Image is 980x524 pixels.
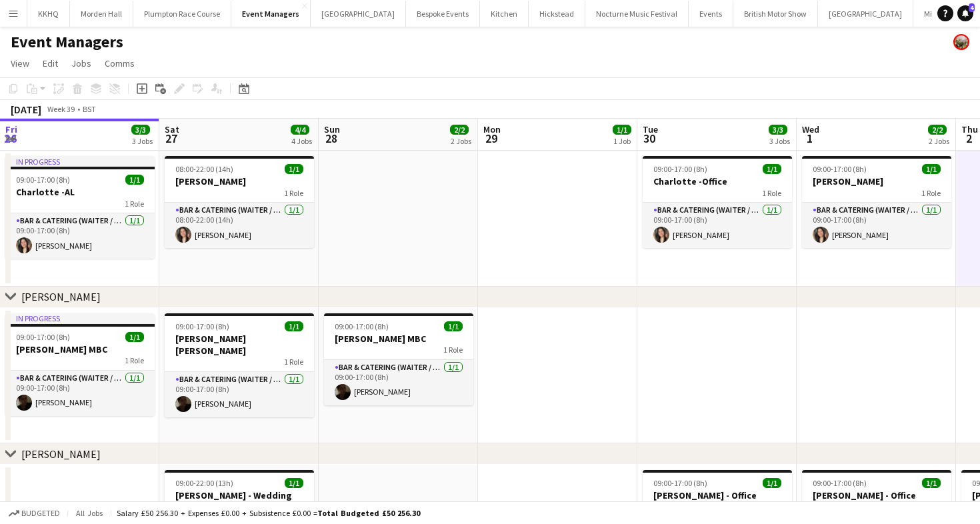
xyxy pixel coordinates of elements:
span: 09:00-17:00 (8h) [813,164,867,174]
span: Comms [105,57,135,69]
span: 1 [800,131,819,146]
button: KKHQ [27,1,70,27]
app-job-card: In progress09:00-17:00 (8h)1/1Charlotte -AL1 RoleBar & Catering (Waiter / waitress)1/109:00-17:00... [5,156,155,259]
app-job-card: In progress09:00-17:00 (8h)1/1[PERSON_NAME] MBC1 RoleBar & Catering (Waiter / waitress)1/109:00-1... [5,313,155,416]
div: In progress [5,313,155,324]
span: Thu [961,123,978,135]
button: Plumpton Race Course [133,1,231,27]
span: 2/2 [450,125,469,135]
h3: [PERSON_NAME] [802,175,951,187]
span: 1/1 [922,478,941,488]
span: 09:00-17:00 (8h) [653,164,707,174]
div: [DATE] [11,103,41,116]
app-job-card: 09:00-17:00 (8h)1/1Charlotte -Office1 RoleBar & Catering (Waiter / waitress)1/109:00-17:00 (8h)[P... [643,156,792,248]
button: Kitchen [480,1,529,27]
span: 29 [481,131,501,146]
span: 1 Role [762,188,781,198]
h3: Charlotte -AL [5,186,155,198]
span: 09:00-17:00 (8h) [175,321,229,331]
button: Event Managers [231,1,311,27]
span: Sun [324,123,340,135]
div: BST [83,104,96,114]
div: In progress [5,156,155,167]
span: Tue [643,123,658,135]
span: 1/1 [285,321,303,331]
span: All jobs [73,508,105,518]
button: Morden Hall [70,1,133,27]
span: Budgeted [21,509,60,518]
a: Edit [37,55,63,72]
button: British Motor Show [733,1,818,27]
div: 3 Jobs [769,136,790,146]
span: 1/1 [763,478,781,488]
app-user-avatar: Staffing Manager [953,34,969,50]
span: 3/3 [131,125,150,135]
span: 4/4 [291,125,309,135]
h3: [PERSON_NAME] [PERSON_NAME] [165,333,314,357]
span: 1 Role [284,357,303,367]
app-card-role: Bar & Catering (Waiter / waitress)1/109:00-17:00 (8h)[PERSON_NAME] [5,213,155,259]
span: 09:00-17:00 (8h) [653,478,707,488]
app-card-role: Bar & Catering (Waiter / waitress)1/109:00-17:00 (8h)[PERSON_NAME] [643,203,792,248]
span: 27 [163,131,179,146]
div: 3 Jobs [132,136,153,146]
button: [GEOGRAPHIC_DATA] [818,1,913,27]
button: Nocturne Music Festival [585,1,689,27]
app-job-card: 09:00-17:00 (8h)1/1[PERSON_NAME]1 RoleBar & Catering (Waiter / waitress)1/109:00-17:00 (8h)[PERSO... [802,156,951,248]
div: Salary £50 256.30 + Expenses £0.00 + Subsistence £0.00 = [117,508,420,518]
span: 28 [322,131,340,146]
span: Fri [5,123,17,135]
span: 1/1 [922,164,941,174]
h3: Charlotte -Office [643,175,792,187]
h3: [PERSON_NAME] MBC [5,343,155,355]
h3: [PERSON_NAME] - Office [802,489,951,501]
a: 4 [957,5,973,21]
a: Jobs [66,55,97,72]
span: 1 Role [921,188,941,198]
app-card-role: Bar & Catering (Waiter / waitress)1/109:00-17:00 (8h)[PERSON_NAME] [5,371,155,416]
button: Budgeted [7,506,62,521]
h1: Event Managers [11,32,123,52]
button: Events [689,1,733,27]
span: 26 [3,131,17,146]
span: Mon [483,123,501,135]
app-card-role: Bar & Catering (Waiter / waitress)1/109:00-17:00 (8h)[PERSON_NAME] [165,372,314,417]
span: 1/1 [613,125,631,135]
span: 1/1 [125,175,144,185]
button: [GEOGRAPHIC_DATA] [311,1,406,27]
app-job-card: 09:00-17:00 (8h)1/1[PERSON_NAME] [PERSON_NAME]1 RoleBar & Catering (Waiter / waitress)1/109:00-17... [165,313,314,417]
span: Total Budgeted £50 256.30 [317,508,420,518]
app-card-role: Bar & Catering (Waiter / waitress)1/109:00-17:00 (8h)[PERSON_NAME] [802,203,951,248]
span: 2 [959,131,978,146]
app-card-role: Bar & Catering (Waiter / waitress)1/109:00-17:00 (8h)[PERSON_NAME] [324,360,473,405]
div: 1 Job [613,136,631,146]
a: View [5,55,35,72]
span: 30 [641,131,658,146]
span: Week 39 [44,104,77,114]
app-job-card: 08:00-22:00 (14h)1/1[PERSON_NAME]1 RoleBar & Catering (Waiter / waitress)1/108:00-22:00 (14h)[PER... [165,156,314,248]
div: [PERSON_NAME] [21,447,101,461]
span: 09:00-22:00 (13h) [175,478,233,488]
span: 2/2 [928,125,947,135]
span: Jobs [71,57,91,69]
span: 1/1 [285,478,303,488]
app-job-card: 09:00-17:00 (8h)1/1[PERSON_NAME] MBC1 RoleBar & Catering (Waiter / waitress)1/109:00-17:00 (8h)[P... [324,313,473,405]
h3: [PERSON_NAME] [165,175,314,187]
app-card-role: Bar & Catering (Waiter / waitress)1/108:00-22:00 (14h)[PERSON_NAME] [165,203,314,248]
span: 08:00-22:00 (14h) [175,164,233,174]
span: 09:00-17:00 (8h) [335,321,389,331]
a: Comms [99,55,140,72]
span: 1/1 [763,164,781,174]
span: 1/1 [444,321,463,331]
div: 4 Jobs [291,136,312,146]
span: Edit [43,57,58,69]
div: 2 Jobs [451,136,471,146]
span: 1 Role [443,345,463,355]
button: Hickstead [529,1,585,27]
